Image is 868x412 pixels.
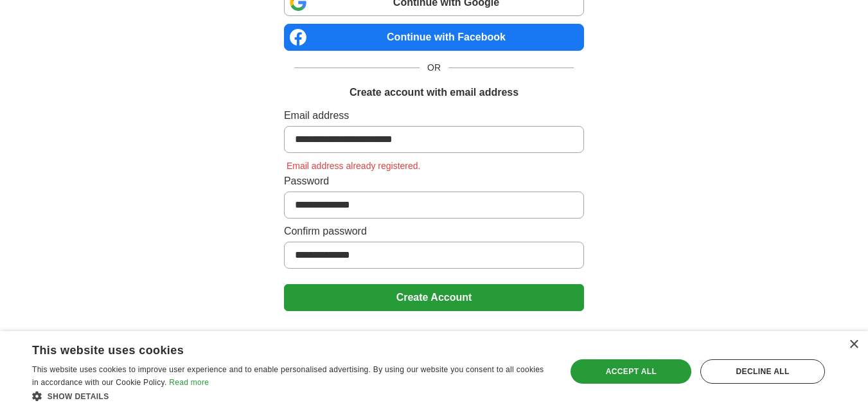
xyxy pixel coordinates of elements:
[420,61,448,75] span: OR
[700,359,825,384] div: Decline all
[284,161,423,171] span: Email address already registered.
[284,224,584,239] label: Confirm password
[284,108,584,123] label: Email address
[32,365,544,387] span: This website uses cookies to improve user experience and to enable personalised advertising. By u...
[571,359,691,384] div: Accept all
[284,24,584,51] a: Continue with Facebook
[32,390,551,402] div: Show details
[284,174,584,189] label: Password
[284,284,584,311] button: Create Account
[169,378,209,387] a: Read more, opens a new window
[849,340,858,350] div: Close
[32,339,518,358] div: This website uses cookies
[350,85,518,100] h1: Create account with email address
[48,392,109,401] span: Show details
